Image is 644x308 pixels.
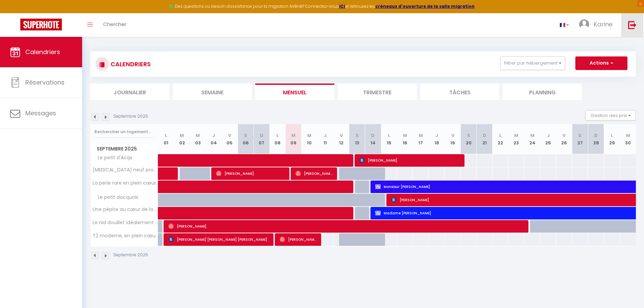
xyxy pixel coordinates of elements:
span: Septembre 2025 [91,144,158,154]
img: Super Booking [20,19,62,30]
abbr: D [594,132,598,139]
span: Le petit d'Acqs [92,154,134,162]
abbr: M [291,132,295,139]
span: Messages [25,109,56,117]
abbr: M [196,132,200,139]
th: 29 [604,124,620,154]
span: La perle rare en plein cœur de ville [92,181,159,186]
abbr: D [260,132,263,139]
p: Septembre 2025 [113,113,148,120]
th: 12 [333,124,349,154]
th: 07 [254,124,269,154]
th: 23 [508,124,524,154]
button: Gestion des prix [586,110,636,120]
th: 30 [620,124,636,154]
th: 02 [174,124,190,154]
th: 08 [269,124,285,154]
abbr: L [388,132,390,139]
th: 27 [572,124,588,154]
th: 11 [317,124,333,154]
li: Mensuel [255,84,334,100]
abbr: M [180,132,184,139]
abbr: M [514,132,518,139]
abbr: S [244,132,247,139]
li: Tâches [420,84,499,100]
a: créneaux d'ouverture de la salle migration [375,3,475,9]
abbr: S [578,132,581,139]
span: [PERSON_NAME] [359,154,460,167]
th: 18 [429,124,445,154]
a: Chercher [98,13,132,37]
abbr: J [324,132,327,139]
th: 22 [493,124,508,154]
a: ICI [339,3,345,9]
abbr: V [451,132,454,139]
button: Filtrer par hébergement [500,56,565,70]
th: 21 [477,124,493,154]
span: Une pépite au cœur de la cité [92,207,159,212]
span: [PERSON_NAME] [216,167,285,180]
th: 09 [285,124,301,154]
th: 03 [190,124,206,154]
li: Journalier [90,84,169,100]
abbr: M [530,132,534,139]
span: [PERSON_NAME] [295,167,333,180]
th: 10 [301,124,317,154]
span: [MEDICAL_DATA] neuf proche Thermes, centre , [GEOGRAPHIC_DATA], [GEOGRAPHIC_DATA] [92,167,159,172]
th: 26 [556,124,572,154]
button: Actions [575,56,627,70]
th: 13 [349,124,365,154]
th: 25 [540,124,556,154]
th: 05 [222,124,238,154]
span: Karine [594,20,613,28]
th: 06 [238,124,254,154]
li: Semaine [173,84,252,100]
img: ... [579,19,589,29]
abbr: M [307,132,311,139]
h3: CALENDRIERS [109,56,151,72]
th: 17 [413,124,429,154]
th: 19 [445,124,460,154]
span: Calendriers [25,48,60,56]
p: Septembre 2025 [113,252,148,258]
span: [PERSON_NAME] [168,220,523,233]
abbr: D [371,132,375,139]
img: logout [628,21,637,29]
span: Réservations [25,78,65,87]
abbr: L [165,132,167,139]
abbr: V [228,132,231,139]
abbr: M [403,132,407,139]
th: 24 [524,124,540,154]
abbr: S [356,132,359,139]
abbr: V [340,132,343,139]
th: 16 [397,124,413,154]
abbr: M [626,132,630,139]
span: Le nid douillet idéalement placé [92,220,159,225]
abbr: J [435,132,438,139]
abbr: S [467,132,470,139]
th: 04 [206,124,222,154]
span: Chercher [103,21,126,28]
a: ... Karine [574,13,621,37]
span: Le petit dacquois [92,194,140,201]
th: 15 [381,124,397,154]
abbr: M [419,132,423,139]
input: Rechercher un logement... [94,126,154,138]
th: 01 [158,124,174,154]
li: Trimestre [338,84,417,100]
span: T2 moderne, en plein cœur de Dax [92,233,159,238]
abbr: V [563,132,566,139]
abbr: J [547,132,550,139]
span: [PERSON_NAME] [PERSON_NAME] [PERSON_NAME] [168,233,269,246]
abbr: L [277,132,279,139]
th: 28 [588,124,604,154]
abbr: J [212,132,215,139]
th: 14 [365,124,381,154]
abbr: D [483,132,486,139]
abbr: L [611,132,613,139]
abbr: L [499,132,501,139]
li: Planning [503,84,582,100]
span: [PERSON_NAME] [280,233,317,246]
